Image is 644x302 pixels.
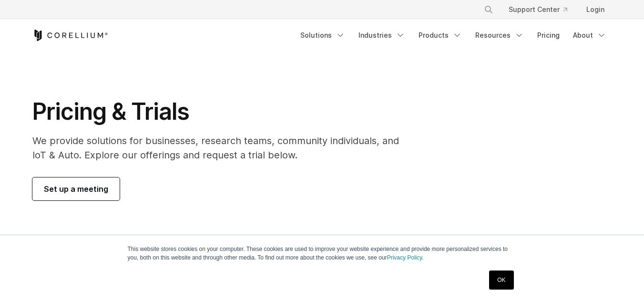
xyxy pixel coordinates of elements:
[480,1,497,18] button: Search
[472,1,612,18] div: Navigation Menu
[128,245,517,262] p: This website stores cookies on your computer. These cookies are used to improve your website expe...
[489,271,513,290] a: OK
[501,1,575,18] a: Support Center
[32,30,108,41] a: Corellium Home
[32,134,412,162] p: We provide solutions for businesses, research teams, community individuals, and IoT & Auto. Explo...
[32,97,412,126] h1: Pricing & Trials
[295,27,351,44] a: Solutions
[567,27,612,44] a: About
[32,177,120,200] a: Set up a meeting
[579,1,612,18] a: Login
[532,27,565,44] a: Pricing
[353,27,411,44] a: Industries
[387,254,424,261] a: Privacy Policy.
[295,27,612,44] div: Navigation Menu
[413,27,468,44] a: Products
[470,27,530,44] a: Resources
[44,183,108,195] span: Set up a meeting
